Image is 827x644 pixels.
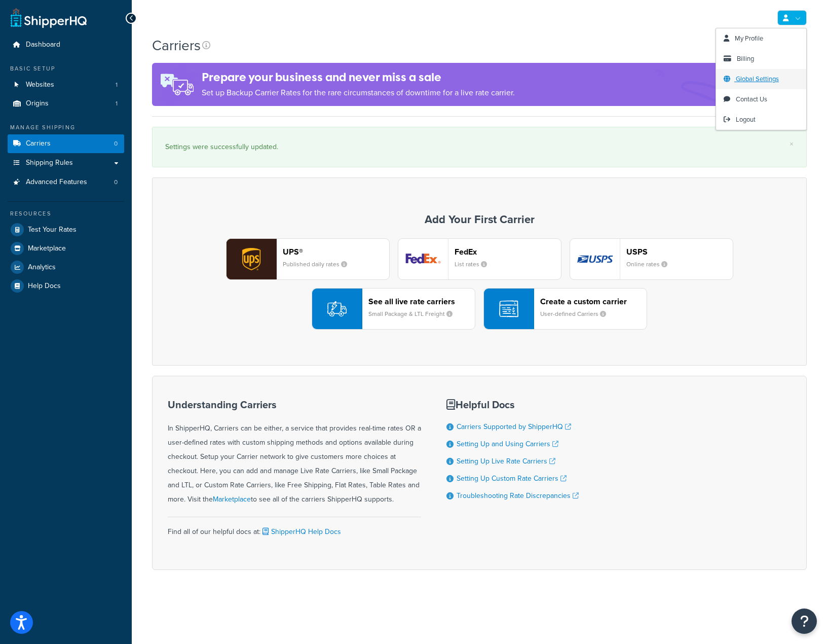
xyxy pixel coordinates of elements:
[455,247,561,257] header: FedEx
[26,99,49,108] span: Origins
[736,94,767,104] span: Contact Us
[28,226,77,234] span: Test Your Rates
[8,35,124,54] a: Dashboard
[570,239,620,279] img: usps logo
[168,399,421,507] div: In ShipperHQ, Carriers can be either, a service that provides real-time rates OR a user-defined r...
[26,81,54,89] span: Websites
[202,86,515,100] p: Set up Backup Carrier Rates for the rare circumstances of downtime for a live rate carrier.
[114,139,118,148] span: 0
[26,139,51,148] span: Carriers
[8,239,124,258] a: Marketplace
[398,238,561,280] button: fedEx logoFedExList rates
[28,282,61,291] span: Help Docs
[735,33,763,43] span: My Profile
[540,297,647,306] header: Create a custom carrier
[736,115,756,124] span: Logout
[455,260,495,269] small: List rates
[327,299,347,318] img: icon-carrier-liverate-becf4550.svg
[457,439,558,449] a: Setting Up and Using Carriers
[737,54,754,63] span: Billing
[28,263,56,272] span: Analytics
[226,238,390,280] button: ups logoUPS®Published daily rates
[457,490,579,501] a: Troubleshooting Rate Discrepancies
[152,63,202,106] img: ad-rules-rateshop-fe6ec290ccb7230408bd80ed9643f0289d75e0ffd9eb532fc0e269fcd187b520.png
[457,473,567,484] a: Setting Up Custom Rate Carriers
[11,8,87,28] a: ShipperHQ Home
[152,35,201,55] h1: Carriers
[540,309,614,318] small: User-defined Carriers
[716,28,806,49] a: My Profile
[8,94,124,113] a: Origins 1
[716,89,806,110] a: Contact Us
[368,297,475,306] header: See all live rate carriers
[8,76,124,94] li: Websites
[260,526,341,537] a: ShipperHQ Help Docs
[168,517,421,539] div: Find all of our helpful docs at:
[457,421,571,432] a: Carriers Supported by ShipperHQ
[8,173,124,192] a: Advanced Features 0
[8,221,124,239] a: Test Your Rates
[227,239,276,279] img: ups logo
[8,134,124,153] a: Carriers 0
[26,41,60,49] span: Dashboard
[8,134,124,153] li: Carriers
[8,123,124,132] div: Manage Shipping
[8,277,124,295] a: Help Docs
[202,69,515,86] h4: Prepare your business and never miss a sale
[163,213,796,226] h3: Add Your First Carrier
[8,94,124,113] li: Origins
[792,609,817,634] button: Open Resource Center
[28,244,66,253] span: Marketplace
[8,258,124,276] a: Analytics
[8,154,124,172] a: Shipping Rules
[168,399,421,410] h3: Understanding Carriers
[114,178,118,187] span: 0
[626,260,675,269] small: Online rates
[312,288,475,330] button: See all live rate carriersSmall Package & LTL Freight
[716,49,806,69] a: Billing
[26,159,73,167] span: Shipping Rules
[570,238,733,280] button: usps logoUSPSOnline rates
[8,64,124,73] div: Basic Setup
[26,178,87,187] span: Advanced Features
[283,247,389,257] header: UPS®
[499,299,518,318] img: icon-carrier-custom-c93b8a24.svg
[457,456,555,467] a: Setting Up Live Rate Carriers
[116,81,118,89] span: 1
[626,247,733,257] header: USPS
[368,309,461,318] small: Small Package & LTL Freight
[716,69,806,89] a: Global Settings
[8,173,124,192] li: Advanced Features
[446,399,579,410] h3: Helpful Docs
[736,74,779,84] span: Global Settings
[8,76,124,94] a: Websites 1
[483,288,647,330] button: Create a custom carrierUser-defined Carriers
[165,140,794,154] div: Settings were successfully updated.
[790,140,794,148] a: ×
[213,494,251,505] a: Marketplace
[398,239,448,279] img: fedEx logo
[116,99,118,108] span: 1
[283,260,355,269] small: Published daily rates
[8,209,124,218] div: Resources
[716,110,806,130] a: Logout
